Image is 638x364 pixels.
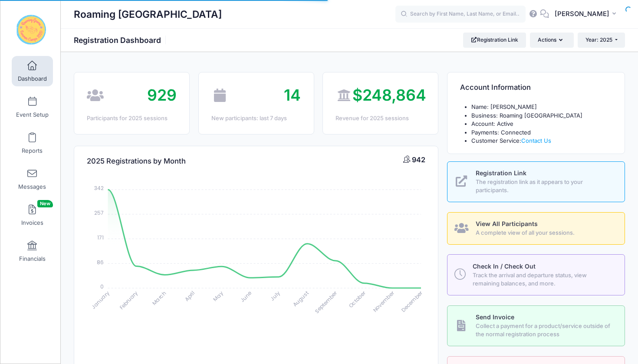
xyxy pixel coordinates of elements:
a: Event Setup [12,92,53,122]
tspan: January [90,289,111,311]
span: 929 [147,85,177,105]
tspan: December [400,289,424,314]
input: Search by First Name, Last Name, or Email... [395,6,526,23]
h1: Roaming [GEOGRAPHIC_DATA] [74,4,222,24]
a: Check In / Check Out Track the arrival and departure status, view remaining balances, and more. [447,254,625,295]
a: View All Participants A complete view of all your sessions. [447,212,625,245]
li: Account: Active [471,120,612,128]
li: Name: [PERSON_NAME] [471,103,612,111]
span: New [37,200,53,207]
tspan: June [239,289,253,304]
tspan: 86 [97,258,104,266]
tspan: 0 [100,283,104,290]
span: Invoices [21,219,43,226]
li: Business: Roaming [GEOGRAPHIC_DATA] [471,111,612,120]
span: Reports [22,147,43,154]
a: Messages [12,164,53,194]
div: Revenue for 2025 sessions [335,114,425,123]
span: Track the arrival and departure status, view remaining balances, and more. [473,271,615,288]
li: Customer Service: [471,137,612,145]
tspan: September [313,289,339,315]
span: Financials [19,255,46,262]
span: $248,864 [352,85,426,105]
tspan: March [151,289,168,307]
a: Registration Link [463,33,526,47]
tspan: October [347,289,368,309]
button: [PERSON_NAME] [549,4,625,24]
a: Roaming Gnome Theatre [0,9,61,50]
h1: Registration Dashboard [74,36,168,45]
span: Dashboard [18,75,47,82]
button: Actions [530,33,573,47]
span: Year: 2025 [585,36,612,43]
a: Registration Link The registration link as it appears to your participants. [447,161,625,202]
tspan: April [183,289,196,302]
span: 14 [284,85,301,105]
span: The registration link as it appears to your participants. [476,178,615,195]
div: New participants: last 7 days [211,114,301,123]
span: Collect a payment for a product/service outside of the normal registration process [476,322,615,339]
tspan: May [212,289,225,302]
a: Reports [12,128,53,158]
tspan: November [372,289,396,314]
span: View All Participants [476,220,538,227]
span: A complete view of all your sessions. [476,229,615,237]
a: Financials [12,236,53,266]
a: Contact Us [521,137,551,144]
div: Participants for 2025 sessions [87,114,177,123]
a: Dashboard [12,56,53,86]
span: Check In / Check Out [473,262,536,270]
tspan: July [269,289,282,302]
button: Year: 2025 [578,33,625,47]
tspan: 257 [94,209,104,216]
h4: Account Information [460,75,531,100]
span: Event Setup [16,111,49,118]
tspan: February [118,289,139,311]
span: Messages [18,183,46,190]
tspan: 171 [97,234,104,241]
span: Registration Link [476,169,526,177]
h4: 2025 Registrations by Month [87,149,186,174]
li: Payments: Connected [471,128,612,137]
a: InvoicesNew [12,200,53,230]
img: Roaming Gnome Theatre [15,13,47,46]
a: Send Invoice Collect a payment for a product/service outside of the normal registration process [447,305,625,346]
span: 942 [412,155,425,164]
tspan: 342 [94,184,104,192]
tspan: August [292,289,310,308]
span: [PERSON_NAME] [555,9,609,19]
span: Send Invoice [476,313,514,321]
